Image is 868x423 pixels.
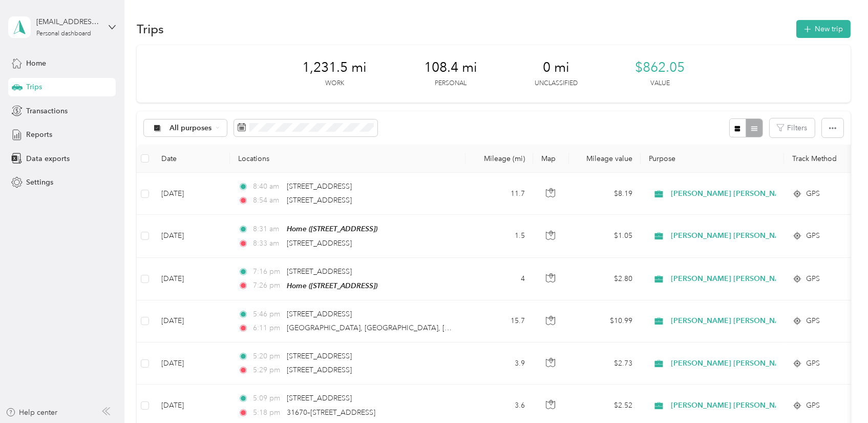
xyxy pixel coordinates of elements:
[784,145,856,173] th: Track Method
[253,365,282,376] span: 5:29 pm
[465,343,533,385] td: 3.9
[153,300,230,343] td: [DATE]
[287,394,352,402] span: [STREET_ADDRESS]
[253,323,282,334] span: 6:11 pm
[569,173,641,215] td: $8.19
[671,315,844,327] span: [PERSON_NAME] [PERSON_NAME] Family Agency
[153,343,230,385] td: [DATE]
[569,215,641,257] td: $1.05
[465,173,533,215] td: 11.7
[569,300,641,343] td: $10.99
[635,59,685,76] span: $862.05
[36,31,91,37] div: Personal dashboard
[671,358,844,369] span: [PERSON_NAME] [PERSON_NAME] Family Agency
[287,281,377,290] span: Home ([STREET_ADDRESS])
[465,215,533,257] td: 1.5
[26,58,46,69] span: Home
[533,145,569,173] th: Map
[650,79,670,88] p: Value
[671,273,844,285] span: [PERSON_NAME] [PERSON_NAME] Family Agency
[641,145,784,173] th: Purpose
[806,230,820,241] span: GPS
[806,315,820,327] span: GPS
[253,238,282,249] span: 8:33 am
[535,79,578,88] p: Unclassified
[287,196,352,205] span: [STREET_ADDRESS]
[287,225,377,233] span: Home ([STREET_ADDRESS])
[26,82,42,92] span: Trips
[671,230,844,241] span: [PERSON_NAME] [PERSON_NAME] Family Agency
[36,16,100,27] div: [EMAIL_ADDRESS][DOMAIN_NAME]
[253,195,282,206] span: 8:54 am
[137,24,164,34] h1: Trips
[153,145,230,173] th: Date
[287,324,516,332] span: [GEOGRAPHIC_DATA], [GEOGRAPHIC_DATA], [GEOGRAPHIC_DATA]
[253,280,282,291] span: 7:26 pm
[287,366,352,374] span: [STREET_ADDRESS]
[806,273,820,285] span: GPS
[26,129,52,140] span: Reports
[806,188,820,199] span: GPS
[153,258,230,300] td: [DATE]
[806,358,820,369] span: GPS
[770,118,815,137] button: Filters
[26,177,53,188] span: Settings
[325,79,344,88] p: Work
[253,407,282,418] span: 5:18 pm
[806,400,820,411] span: GPS
[253,224,282,235] span: 8:31 am
[465,258,533,300] td: 4
[26,106,68,116] span: Transactions
[302,59,367,76] span: 1,231.5 mi
[465,145,533,173] th: Mileage (mi)
[569,145,641,173] th: Mileage value
[253,266,282,277] span: 7:16 pm
[287,310,352,318] span: [STREET_ADDRESS]
[253,181,282,192] span: 8:40 am
[287,267,352,276] span: [STREET_ADDRESS]
[26,153,70,164] span: Data exports
[465,300,533,343] td: 15.7
[153,173,230,215] td: [DATE]
[811,366,868,423] iframe: Everlance-gr Chat Button Frame
[569,343,641,385] td: $2.73
[287,182,352,191] span: [STREET_ADDRESS]
[569,258,641,300] td: $2.80
[230,145,465,173] th: Locations
[435,79,467,88] p: Personal
[287,408,375,417] span: 31670–[STREET_ADDRESS]
[424,59,477,76] span: 108.4 mi
[543,59,569,76] span: 0 mi
[253,351,282,362] span: 5:20 pm
[253,393,282,404] span: 5:09 pm
[671,400,844,411] span: [PERSON_NAME] [PERSON_NAME] Family Agency
[170,125,212,132] span: All purposes
[796,20,851,38] button: New trip
[6,407,58,418] button: Help center
[671,188,844,199] span: [PERSON_NAME] [PERSON_NAME] Family Agency
[287,239,352,248] span: [STREET_ADDRESS]
[153,215,230,257] td: [DATE]
[253,309,282,320] span: 5:46 pm
[287,352,352,360] span: [STREET_ADDRESS]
